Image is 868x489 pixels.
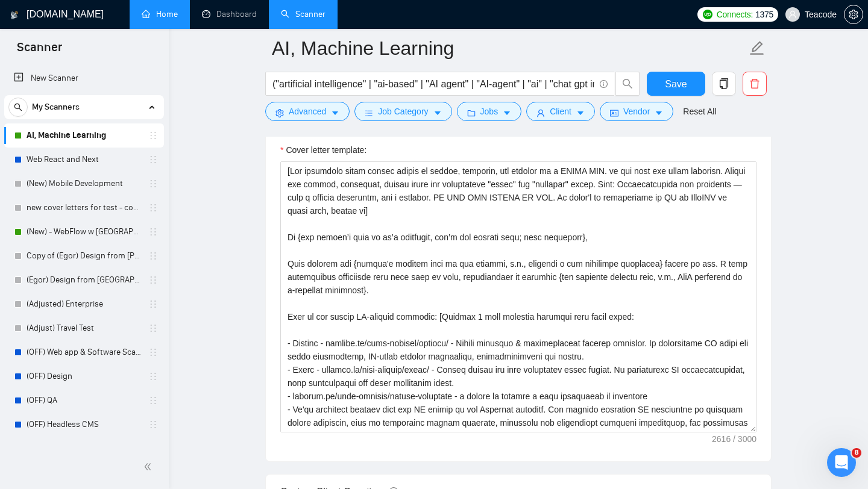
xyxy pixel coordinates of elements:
[683,105,716,118] a: Reset All
[665,76,687,92] span: Save
[844,10,863,19] a: setting
[503,108,511,117] span: caret-down
[142,9,178,19] a: homeHome
[467,108,476,117] span: folder
[27,220,141,244] a: (New) - WebFlow w [GEOGRAPHIC_DATA]
[280,143,366,157] label: Cover letter template:
[457,102,522,121] button: folderJobscaret-down
[378,105,428,118] span: Job Category
[148,251,158,261] span: holder
[550,105,571,118] span: Client
[148,227,158,237] span: holder
[27,172,141,196] a: (New) Mobile Development
[7,39,72,64] span: Scanner
[143,461,156,473] span: double-left
[615,72,640,96] button: search
[8,98,28,117] button: search
[202,9,257,19] a: dashboardDashboard
[148,444,158,453] span: holder
[148,323,158,333] span: holder
[743,78,766,89] span: delete
[265,102,350,121] button: settingAdvancedcaret-down
[32,95,80,119] span: My Scanners
[712,72,736,96] button: copy
[27,316,141,340] a: (Adjust) Travel Test
[788,10,797,19] span: user
[743,72,767,96] button: delete
[9,103,27,111] span: search
[616,78,639,89] span: search
[275,108,284,117] span: setting
[655,108,663,117] span: caret-down
[148,131,158,140] span: holder
[27,292,141,316] a: (Adjusted) Enterprise
[289,105,326,118] span: Advanced
[281,9,325,19] a: searchScanner
[827,448,856,477] iframe: Intercom live chat
[148,372,158,381] span: holder
[272,33,747,63] input: Scanner name...
[703,10,712,19] img: upwork-logo.png
[148,347,158,357] span: holder
[27,244,141,268] a: Copy of (Egor) Design from [PERSON_NAME]
[27,364,141,388] a: (OFF) Design
[852,448,861,458] span: 8
[365,108,373,117] span: bars
[480,105,498,118] span: Jobs
[27,340,141,364] a: (OFF) Web app & Software Scanner
[148,179,158,188] span: holder
[526,102,595,121] button: userClientcaret-down
[536,108,545,117] span: user
[27,196,141,220] a: new cover letters for test - could work better
[27,437,141,461] a: (OFF) All industries + DevOps
[576,108,585,117] span: caret-down
[148,396,158,405] span: holder
[749,40,765,56] span: edit
[280,161,756,432] textarea: Cover letter template:
[4,66,164,90] li: New Scanner
[27,123,141,148] a: AI, Machine Learning
[27,413,141,437] a: (OFF) Headless CMS
[647,72,705,96] button: Save
[755,8,773,21] span: 1375
[148,299,158,309] span: holder
[600,102,673,121] button: idcardVendorcaret-down
[623,105,650,118] span: Vendor
[433,108,442,117] span: caret-down
[844,5,863,24] button: setting
[14,66,154,90] a: New Scanner
[10,5,19,25] img: logo
[148,275,158,285] span: holder
[354,102,451,121] button: barsJob Categorycaret-down
[331,108,339,117] span: caret-down
[600,80,608,88] span: info-circle
[148,203,158,213] span: holder
[717,8,753,21] span: Connects:
[610,108,618,117] span: idcard
[27,268,141,292] a: (Egor) Design from [GEOGRAPHIC_DATA]
[148,155,158,164] span: holder
[27,148,141,172] a: Web React and Next
[844,10,863,19] span: setting
[148,420,158,429] span: holder
[27,388,141,413] a: (OFF) QA
[712,78,735,89] span: copy
[272,76,594,92] input: Search Freelance Jobs...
